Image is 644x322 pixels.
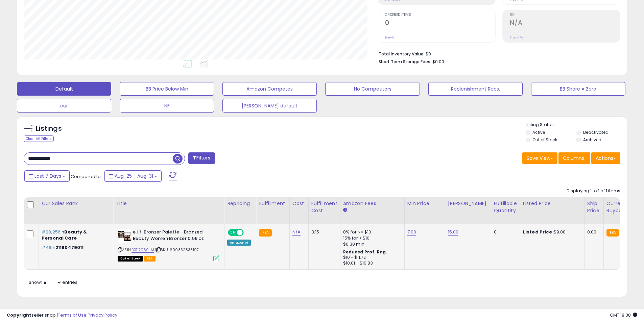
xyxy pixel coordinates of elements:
div: 8% for <= $10 [343,229,399,235]
div: Amazon Fees [343,200,402,207]
span: Compared to: [71,173,102,180]
label: Archived [583,137,601,143]
div: Fulfillable Quantity [494,200,517,214]
small: FBA [606,229,619,237]
li: $0 [379,49,615,57]
button: Amazon Competes [222,82,317,96]
button: NF [120,99,214,113]
small: FBA [259,229,271,237]
div: Min Price [407,200,442,207]
strong: Copyright [7,312,31,318]
p: Listing States: [526,122,627,128]
span: 2025-09-8 18:38 GMT [610,312,637,318]
div: seller snap | | [7,312,117,319]
button: BB Price Below Min [120,82,214,96]
div: Fulfillment [259,200,286,207]
div: Listed Price [523,200,581,207]
small: Amazon Fees. [343,207,347,213]
button: [PERSON_NAME] default [222,99,317,113]
a: 7.00 [407,229,416,236]
button: Actions [591,152,620,164]
div: Cost [292,200,306,207]
b: Listed Price: [523,229,554,235]
button: BB Share = Zero [531,82,625,96]
small: Prev: 0 [385,35,395,40]
button: Aug-25 - Aug-31 [104,170,162,182]
button: Filters [188,152,215,164]
span: ON [229,230,237,236]
div: 3.15 [311,229,335,235]
div: 0 [494,229,515,235]
div: Amazon AI [227,240,251,246]
span: Columns [563,155,584,162]
p: in [42,245,108,251]
a: Terms of Use [58,312,87,318]
div: Displaying 1 to 1 of 1 items [567,188,620,194]
button: No Competitors [325,82,420,96]
span: OFF [243,230,254,236]
b: Reduced Prof. Rng. [343,249,387,255]
b: Short Term Storage Fees: [379,59,431,65]
h2: 0 [385,19,495,28]
div: $9.00 [523,229,579,235]
div: $0.30 min [343,241,399,247]
div: Ship Price [587,200,601,214]
b: e.l.f. Bronzer Palette - Bronzed Beauty Women Bronzer 0.56 oz [133,229,215,243]
a: N/A [292,229,301,236]
button: Columns [558,152,590,164]
div: $10 - $11.72 [343,255,399,261]
label: Active [532,129,545,135]
div: 0.00 [587,229,598,235]
div: Title [116,200,221,207]
button: Replenishment Recs. [428,82,523,96]
label: Out of Stock [532,137,557,143]
a: 15.00 [448,229,459,236]
button: cur [17,99,111,113]
button: Default [17,82,111,96]
button: Last 7 Days [24,170,70,182]
span: #46 [42,244,51,251]
div: Fulfillment Cost [311,200,337,214]
span: FBA [144,256,156,262]
span: $0.00 [432,58,444,65]
span: | SKU: 609332833197 [155,247,199,252]
div: Current Buybox Price [606,200,641,214]
span: Aug-25 - Aug-31 [115,173,153,179]
h5: Listings [36,124,62,133]
button: Save View [522,152,557,164]
div: 15% for > $10 [343,235,399,241]
span: #28,256 [42,229,61,235]
p: in [42,229,108,241]
span: ROI [510,13,620,17]
img: 41gn7ZpR-2L._SL40_.jpg [118,229,131,243]
div: Repricing [227,200,253,207]
div: ASIN: [118,229,219,261]
span: Show: entries [29,279,77,286]
small: Prev: N/A [510,35,523,40]
a: B0117O60JM [132,247,154,253]
label: Deactivated [583,129,609,135]
div: $10.01 - $10.83 [343,261,399,266]
div: Clear All Filters [24,135,54,142]
span: Last 7 Days [34,173,61,179]
h2: N/A [510,19,620,28]
span: Ordered Items [385,13,495,17]
span: All listings that are currently out of stock and unavailable for purchase on Amazon [118,256,143,262]
span: 21190479011 [55,244,84,251]
div: Cur Sales Rank [42,200,110,207]
div: [PERSON_NAME] [448,200,488,207]
span: Beauty & Personal Care [42,229,87,241]
a: Privacy Policy [88,312,117,318]
b: Total Inventory Value: [379,51,425,57]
